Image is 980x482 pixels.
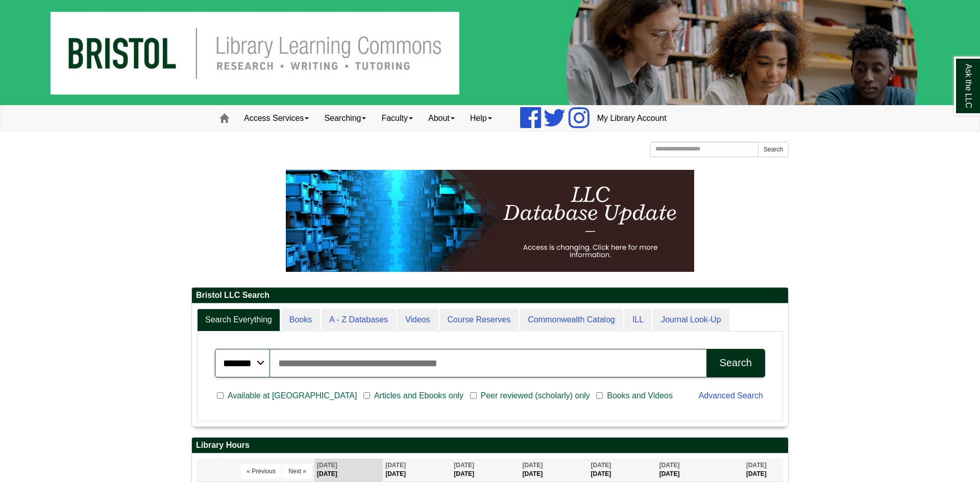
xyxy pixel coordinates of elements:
[657,459,744,481] th: [DATE]
[197,309,280,332] a: Search Everything
[236,106,316,131] a: Access Services
[286,170,694,272] img: HTML tutorial
[385,462,406,469] span: [DATE]
[470,391,477,400] input: Peer reviewed (scholarly) only
[451,459,520,481] th: [DATE]
[316,106,374,131] a: Searching
[744,459,783,481] th: [DATE]
[192,438,788,453] h2: Library Hours
[706,349,765,377] button: Search
[383,459,451,481] th: [DATE]
[603,390,677,402] span: Books and Videos
[522,462,543,469] span: [DATE]
[241,464,281,479] button: « Previous
[363,391,370,400] input: Articles and Ebooks only
[317,462,337,469] span: [DATE]
[217,391,224,400] input: Available at [GEOGRAPHIC_DATA]
[591,462,611,469] span: [DATE]
[720,357,752,369] div: Search
[596,391,603,400] input: Books and Videos
[590,106,674,131] a: My Library Account
[746,462,767,469] span: [DATE]
[758,142,789,157] button: Search
[374,106,421,131] a: Faculty
[462,106,500,131] a: Help
[653,309,729,332] a: Journal Look-Up
[699,391,763,400] a: Advanced Search
[192,288,788,303] h2: Bristol LLC Search
[283,464,312,479] button: Next »
[477,390,594,402] span: Peer reviewed (scholarly) only
[281,309,320,332] a: Books
[439,309,519,332] a: Course Reserves
[624,309,652,332] a: ILL
[224,390,361,402] span: Available at [GEOGRAPHIC_DATA]
[520,459,588,481] th: [DATE]
[659,462,680,469] span: [DATE]
[314,459,383,481] th: [DATE]
[321,309,396,332] a: A - Z Databases
[589,459,657,481] th: [DATE]
[370,390,468,402] span: Articles and Ebooks only
[454,462,474,469] span: [DATE]
[520,309,623,332] a: Commonwealth Catalog
[397,309,438,332] a: Videos
[421,106,462,131] a: About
